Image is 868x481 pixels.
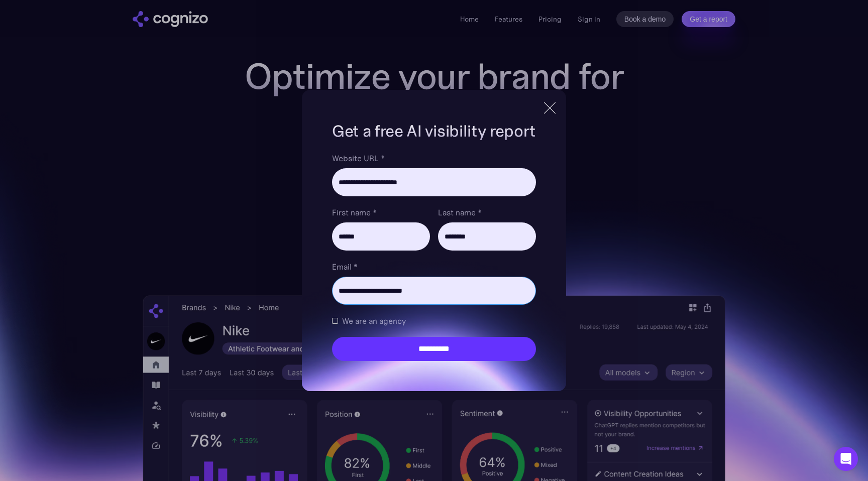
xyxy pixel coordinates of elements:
[332,152,536,164] label: Website URL *
[438,206,536,218] label: Last name *
[332,152,536,361] form: Brand Report Form
[332,206,430,218] label: First name *
[342,315,406,327] span: We are an agency
[332,261,536,273] label: Email *
[834,447,858,471] div: Open Intercom Messenger
[332,120,536,142] h1: Get a free AI visibility report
